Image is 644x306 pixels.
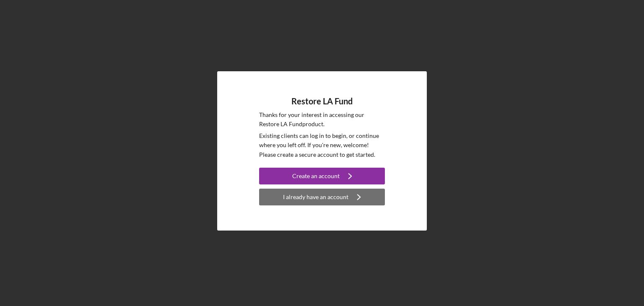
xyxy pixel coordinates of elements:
button: Create an account [259,168,385,184]
button: I already have an account [259,189,385,205]
a: Create an account [259,168,385,187]
p: Thanks for your interest in accessing our Restore LA Fund product. [259,110,385,129]
div: Create an account [292,168,340,184]
div: I already have an account [283,189,348,205]
h4: Restore LA Fund [291,96,353,106]
p: Existing clients can log in to begin, or continue where you left off. If you're new, welcome! Ple... [259,131,385,159]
